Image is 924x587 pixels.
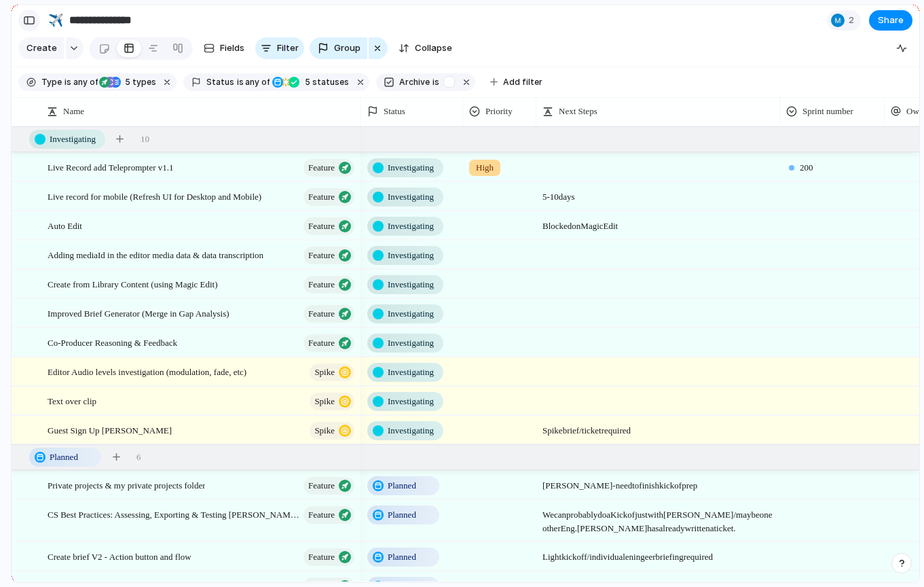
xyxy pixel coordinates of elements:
span: Feature [308,334,335,353]
span: Co-Producer Reasoning & Feedback [48,334,177,350]
button: Feature [303,334,354,352]
span: Live record for mobile (Refresh UI for Desktop and Mobile) [48,188,261,204]
span: Spike brief / ticket required [537,416,779,438]
span: Planned [388,550,416,564]
span: Planned [388,479,416,493]
button: Spike [310,393,354,410]
span: Investigating [388,190,434,204]
span: 6 [136,450,141,464]
span: Feature [308,476,335,495]
span: Status [206,76,234,88]
span: Planned [388,508,416,522]
span: Fields [220,41,244,55]
span: Create from Library Content (using Magic Edit) [48,276,218,291]
span: Feature [308,158,335,177]
span: Filter [277,41,299,55]
span: Type [41,76,62,88]
button: Fields [198,37,250,59]
span: Feature [308,548,335,567]
button: ✈️ [45,10,67,31]
button: Spike [310,422,354,440]
button: Feature [303,548,354,566]
span: 2 [849,14,858,27]
span: CS Best Practices: Assessing, Exporting & Testing [PERSON_NAME] Files [48,506,299,522]
span: 5 [121,77,132,87]
span: Sprint number [802,105,853,118]
span: Planned [50,450,78,464]
span: Feature [308,275,335,294]
button: 5 types [99,75,159,90]
span: Investigating [388,278,434,291]
span: Improved Brief Generator (Merge in Gap Analysis) [48,305,229,321]
span: 5-10 days [537,183,779,204]
button: Create [18,37,64,59]
span: Create [26,41,57,55]
span: Blocked on Magic Edit [537,212,779,233]
span: Spike [314,392,335,411]
button: 5 statuses [271,75,352,90]
span: Feature [308,188,335,207]
button: isany of [234,75,273,90]
span: Live Record add Teleprompter v1.1 [48,159,174,175]
button: isany of [62,75,100,90]
span: Collapse [415,41,452,55]
span: Light kick off / individual eningeer briefing required [537,543,779,564]
button: Spike [310,363,354,381]
span: 10 [141,132,149,146]
span: Spike [314,363,335,382]
span: Spike [314,421,335,440]
span: Feature [308,304,335,323]
span: 5 [301,77,312,87]
span: Text over clip [48,393,96,408]
span: Group [334,41,361,55]
span: Share [878,14,904,27]
span: Investigating [388,366,434,379]
span: High [476,161,494,175]
button: Feature [303,305,354,323]
span: any of [71,76,98,88]
button: Group [310,37,367,59]
button: is [430,75,442,90]
button: Share [869,10,912,31]
span: Priority [485,105,513,118]
span: Editor Audio levels investigation (modulation, fade, etc) [48,363,246,379]
span: Archive [399,76,430,88]
span: Feature [308,246,335,265]
div: ✈️ [48,11,63,29]
span: is [432,76,439,88]
span: 200 [800,161,813,175]
button: Feature [303,276,354,293]
span: We can probably do a Kick of just with [PERSON_NAME] / maybe one other Eng. [PERSON_NAME] has alr... [537,501,779,535]
button: Add filter [482,73,551,92]
span: Private projects & my private projects folder [48,477,205,493]
span: Create brief V2 - Action button and flow [48,548,191,564]
span: Investigating [388,336,434,350]
span: Investigating [388,161,434,175]
span: Feature [308,217,335,236]
button: Feature [303,159,354,177]
span: Feature [308,505,335,524]
span: Investigating [388,219,434,233]
span: Add filter [503,76,542,88]
button: Feature [303,477,354,495]
span: Investigating [388,249,434,262]
button: Feature [303,506,354,524]
span: Auto Edit [48,217,82,233]
button: Feature [303,217,354,235]
span: Name [63,105,84,118]
span: Investigating [388,307,434,321]
span: any of [244,76,270,88]
span: [PERSON_NAME] - need to finish kick of prep [537,472,779,493]
button: Collapse [393,37,458,59]
span: Investigating [388,424,434,438]
span: statuses [301,76,349,88]
span: Investigating [388,395,434,408]
span: Guest Sign Up [PERSON_NAME] [48,422,172,438]
span: Adding mediaId in the editor media data & data transcription [48,247,263,262]
button: Feature [303,188,354,206]
span: Status [384,105,405,118]
span: Investigating [50,132,96,146]
span: is [64,76,71,88]
span: types [121,76,156,88]
button: Filter [255,37,304,59]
